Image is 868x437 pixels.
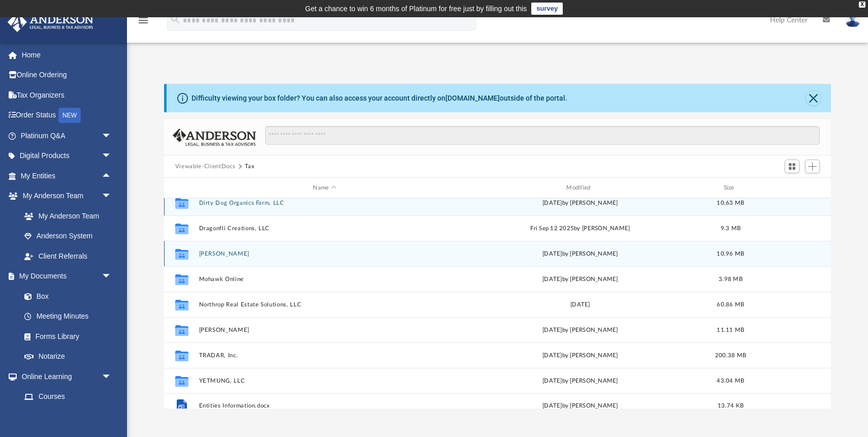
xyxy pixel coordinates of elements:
a: menu [137,19,149,26]
a: Online Learningarrow_drop_down [7,366,122,387]
div: Fri Sep 12 2025 by [PERSON_NAME] [455,224,706,233]
span: 43.04 MB [717,378,744,384]
a: My Anderson Teamarrow_drop_down [7,186,122,206]
button: Add [805,160,820,174]
div: Size [710,183,751,193]
button: [PERSON_NAME] [199,251,450,257]
div: by [PERSON_NAME] [455,326,706,335]
input: Search files and folders [265,126,820,145]
div: [DATE] [455,300,706,309]
a: Online Ordering [7,65,127,85]
div: by [PERSON_NAME] [455,249,706,259]
span: arrow_drop_up [102,166,122,186]
span: 9.3 MB [721,226,741,231]
i: menu [137,14,149,26]
div: [DATE] by [PERSON_NAME] [455,377,706,386]
span: arrow_drop_down [102,186,122,207]
span: 200.38 MB [715,353,746,358]
a: Anderson System [14,226,122,246]
span: 60.86 MB [717,302,744,307]
a: Box [14,286,117,306]
button: Close [806,91,820,105]
a: Home [7,45,127,65]
span: arrow_drop_down [102,126,122,146]
a: Platinum Q&Aarrow_drop_down [7,126,127,146]
img: Anderson Advisors Platinum Portal [5,12,97,32]
span: 11.11 MB [717,327,744,333]
div: [DATE] by [PERSON_NAME] [455,199,706,208]
div: [DATE] by [PERSON_NAME] [455,351,706,360]
div: id [755,183,826,193]
a: Client Referrals [14,246,122,266]
div: Name [198,183,449,193]
button: Viewable-ClientDocs [175,162,235,171]
button: Northrop Real Estate Solutions, LLC [199,301,450,308]
a: Courses [14,387,122,407]
i: search [170,14,181,25]
span: arrow_drop_down [102,366,122,387]
div: Modified [454,183,705,193]
div: id [169,183,194,193]
span: arrow_drop_down [102,266,122,287]
button: Dragonfli Creations, LLC [199,225,450,232]
span: arrow_drop_down [102,146,122,167]
span: 13.74 KB [718,403,744,409]
a: Tax Organizers [7,85,127,105]
span: [DATE] [542,251,562,257]
a: Notarize [14,347,122,367]
span: 3.98 MB [719,276,743,282]
span: 10.63 MB [717,200,744,206]
button: TRADAR, Inc. [199,352,450,359]
div: Difficulty viewing your box folder? You can also access your account directly on outside of the p... [191,93,567,104]
div: [DATE] by [PERSON_NAME] [455,401,706,411]
a: Digital Productsarrow_drop_down [7,146,127,166]
button: Tax [245,162,255,171]
a: Order StatusNEW [7,105,127,126]
button: Switch to Grid View [785,160,800,174]
button: Entities Information.docx [199,402,450,409]
button: Dirty Dog Organics Farm, LLC [199,200,450,206]
button: Mohawk Online [199,276,450,283]
a: My Documentsarrow_drop_down [7,266,122,287]
div: grid [164,198,831,409]
div: NEW [58,108,81,123]
a: [DOMAIN_NAME] [445,94,500,102]
a: My Anderson Team [14,206,117,226]
div: close [859,2,865,8]
div: [DATE] by [PERSON_NAME] [455,275,706,284]
a: survey [531,3,563,15]
img: User Pic [845,13,860,27]
span: 10.96 MB [717,251,744,257]
span: [DATE] [542,327,562,333]
button: YETMUNG, LLC [199,378,450,384]
div: Get a chance to win 6 months of Platinum for free just by filling out this [305,3,527,15]
button: [PERSON_NAME] [199,327,450,333]
a: Forms Library [14,326,117,347]
a: Meeting Minutes [14,306,122,327]
a: My Entitiesarrow_drop_up [7,166,127,186]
